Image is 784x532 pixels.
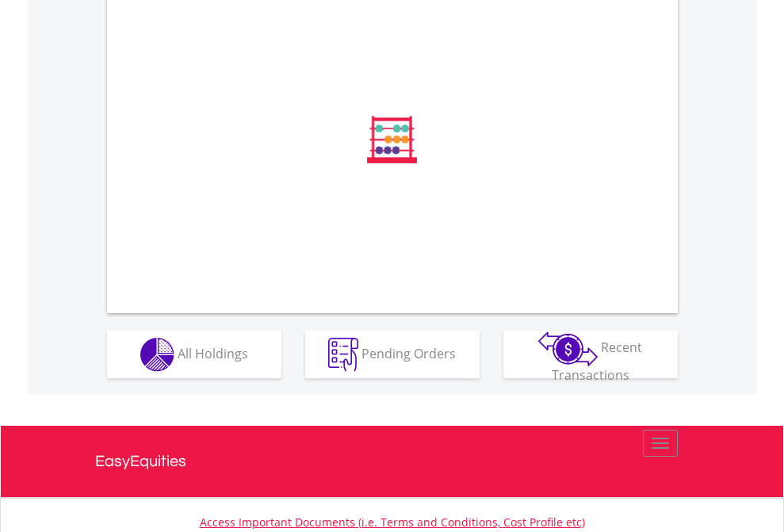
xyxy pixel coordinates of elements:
span: Pending Orders [361,344,456,362]
img: pending_instructions-wht.png [328,338,358,372]
img: transactions-zar-wht.png [538,331,598,366]
img: holdings-wht.png [140,338,174,372]
button: Pending Orders [305,331,480,378]
button: Recent Transactions [503,331,678,378]
a: Access Important Documents (i.e. Terms and Conditions, Cost Profile etc) [200,515,585,530]
button: All Holdings [107,331,281,378]
span: All Holdings [178,344,248,362]
a: EasyEquities [95,426,690,497]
